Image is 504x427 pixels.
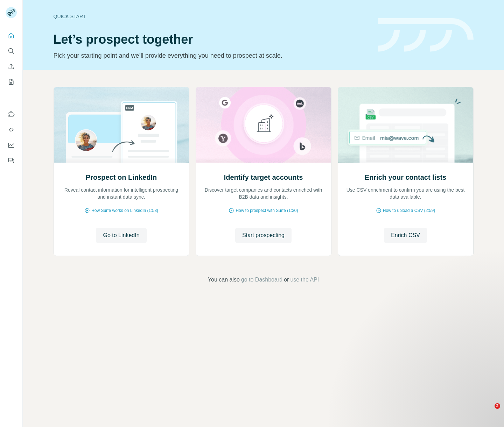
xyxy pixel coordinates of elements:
[91,207,158,214] span: How Surfe works on LinkedIn (1:58)
[203,186,324,200] p: Discover target companies and contacts enriched with B2B data and insights.
[364,297,504,408] iframe: Intercom notifications message
[6,108,17,121] button: Use Surfe on LinkedIn
[6,123,17,136] button: Use Surfe API
[6,76,17,88] button: My lists
[96,228,146,243] button: Go to LinkedIn
[196,87,331,163] img: Identify target accounts
[236,207,298,214] span: How to prospect with Surfe (1:30)
[86,172,157,182] h2: Prospect on LinkedIn
[235,228,292,243] button: Start prospecting
[54,33,370,47] h1: Let’s prospect together
[103,231,139,240] span: Go to LinkedIn
[61,186,182,200] p: Reveal contact information for intelligent prospecting and instant data sync.
[6,29,17,42] button: Quick start
[345,186,466,200] p: Use CSV enrichment to confirm you are using the best data available.
[241,276,282,284] button: go to Dashboard
[284,276,289,284] span: or
[6,154,17,167] button: Feedback
[365,172,446,182] h2: Enrich your contact lists
[6,139,17,151] button: Dashboard
[242,231,285,240] span: Start prospecting
[391,231,420,240] span: Enrich CSV
[224,172,303,182] h2: Identify target accounts
[384,228,427,243] button: Enrich CSV
[378,18,474,52] img: banner
[54,87,189,163] img: Prospect on LinkedIn
[6,45,17,57] button: Search
[338,87,474,163] img: Enrich your contact lists
[208,276,240,284] span: You can also
[383,207,435,214] span: How to upload a CSV (2:59)
[290,276,319,284] button: use the API
[6,60,17,73] button: Enrich CSV
[54,51,370,61] p: Pick your starting point and we’ll provide everything you need to prospect at scale.
[54,13,370,20] div: Quick start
